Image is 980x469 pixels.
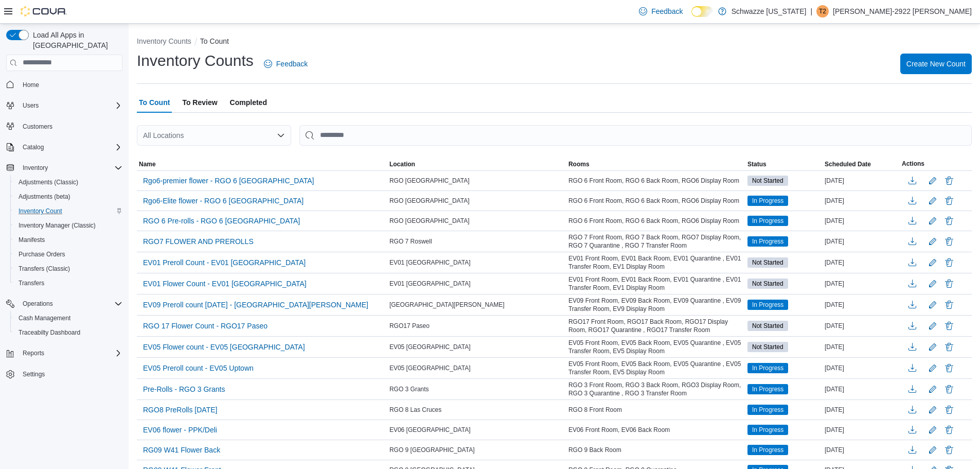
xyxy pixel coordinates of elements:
span: EV05 Flower count - EV05 [GEOGRAPHIC_DATA] [143,342,305,352]
button: RGO 17 Flower Count - RGO17 Paseo [139,318,272,334]
span: In Progress [752,196,783,205]
a: Transfers (Classic) [14,263,74,275]
span: Feedback [276,59,308,69]
span: In Progress [752,363,783,373]
span: EV01 Preroll Count - EV01 [GEOGRAPHIC_DATA] [143,257,306,268]
div: RGO 6 Front Room, RGO 6 Back Room, RGO6 Display Room [566,195,745,207]
span: In Progress [752,300,783,309]
a: Feedback [260,54,312,74]
span: Catalog [23,143,44,151]
span: Feedback [651,6,683,16]
button: Transfers (Classic) [10,262,127,276]
span: Adjustments (Classic) [14,176,122,188]
div: EV09 Front Room, EV09 Back Room, EV09 Quarantine , EV09 Transfer Room, EV9 Display Room [566,294,745,315]
button: Delete [943,362,955,374]
button: Rooms [566,158,745,170]
span: Reports [23,349,44,357]
span: Not Started [752,176,783,185]
a: Home [19,79,43,91]
a: Transfers [14,277,48,289]
button: Name [137,158,387,170]
button: Operations [2,297,127,311]
button: EV06 flower - PPK/Deli [139,422,221,438]
div: [DATE] [823,404,900,416]
button: Edit count details [926,422,939,438]
div: RGO 3 Front Room, RGO 3 Back Room, RGO3 Display Room, RGO 3 Quarantine , RGO 3 Transfer Room [566,379,745,399]
span: Rgo6-Elite flower - RGO 6 [GEOGRAPHIC_DATA] [143,196,304,206]
span: Load All Apps in [GEOGRAPHIC_DATA] [29,30,122,50]
span: In Progress [747,216,788,226]
button: EV05 Flower count - EV05 [GEOGRAPHIC_DATA] [139,339,309,355]
button: Delete [943,175,955,187]
button: Delete [943,383,955,395]
button: Delete [943,341,955,353]
button: Delete [943,444,955,456]
button: Create New Count [900,54,972,74]
span: In Progress [747,384,788,394]
span: Not Started [752,279,783,288]
span: In Progress [747,445,788,455]
span: Transfers [19,279,44,287]
span: EV05 [GEOGRAPHIC_DATA] [389,343,471,351]
span: Scheduled Date [825,160,871,168]
button: Catalog [2,140,127,154]
span: Catalog [19,141,122,153]
span: EV01 [GEOGRAPHIC_DATA] [389,280,471,288]
img: Cova [21,6,67,16]
span: Transfers (Classic) [19,265,70,273]
button: Edit count details [926,255,939,270]
span: Traceabilty Dashboard [14,326,122,339]
button: RGO 6 Pre-rolls - RGO 6 [GEOGRAPHIC_DATA] [139,213,304,229]
button: Edit count details [926,213,939,229]
span: EV01 Flower Count - EV01 [GEOGRAPHIC_DATA] [143,279,307,289]
button: Customers [2,119,127,134]
button: Status [745,158,823,170]
span: Actions [902,160,924,168]
button: RGO7 FLOWER AND PREROLLS [139,234,258,249]
span: RGO 3 Grants [389,385,429,393]
span: In Progress [752,385,783,394]
span: In Progress [747,363,788,373]
button: Delete [943,215,955,227]
span: In Progress [752,237,783,246]
button: Purchase Orders [10,247,127,262]
a: Adjustments (beta) [14,190,75,203]
div: RGO 9 Back Room [566,444,745,456]
input: Dark Mode [691,6,713,17]
span: In Progress [747,300,788,310]
div: [DATE] [823,235,900,248]
span: Not Started [752,342,783,352]
button: Transfers [10,276,127,290]
span: In Progress [747,196,788,206]
div: EV01 Front Room, EV01 Back Room, EV01 Quarantine , EV01 Transfer Room, EV1 Display Room [566,273,745,294]
span: Inventory Manager (Classic) [14,219,122,232]
div: RGO 6 Front Room, RGO 6 Back Room, RGO6 Display Room [566,175,745,187]
span: Customers [23,123,52,131]
span: In Progress [747,425,788,435]
div: [DATE] [823,299,900,311]
span: EV01 [GEOGRAPHIC_DATA] [389,258,471,267]
button: Home [2,77,127,92]
span: In Progress [752,425,783,435]
span: Purchase Orders [19,250,65,258]
button: To Count [200,37,229,45]
span: Inventory Count [14,205,122,217]
button: Edit count details [926,173,939,188]
span: In Progress [747,405,788,415]
span: RGO 8 Las Cruces [389,406,441,414]
nav: An example of EuiBreadcrumbs [137,36,972,48]
nav: Complex example [6,73,122,409]
button: Delete [943,256,955,269]
span: Transfers (Classic) [14,263,122,275]
span: Operations [23,300,53,308]
div: [DATE] [823,256,900,269]
a: Cash Management [14,312,75,324]
span: Rooms [568,160,590,168]
span: RGO 17 Flower Count - RGO17 Paseo [143,321,268,331]
button: Edit count details [926,360,939,376]
button: Settings [2,367,127,381]
span: Pre-Rolls - RGO 3 Grants [143,384,225,394]
span: EV05 Preroll count - EV05 Uptown [143,363,254,373]
span: RGO [GEOGRAPHIC_DATA] [389,217,470,225]
span: RGO8 PreRolls [DATE] [143,405,217,415]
